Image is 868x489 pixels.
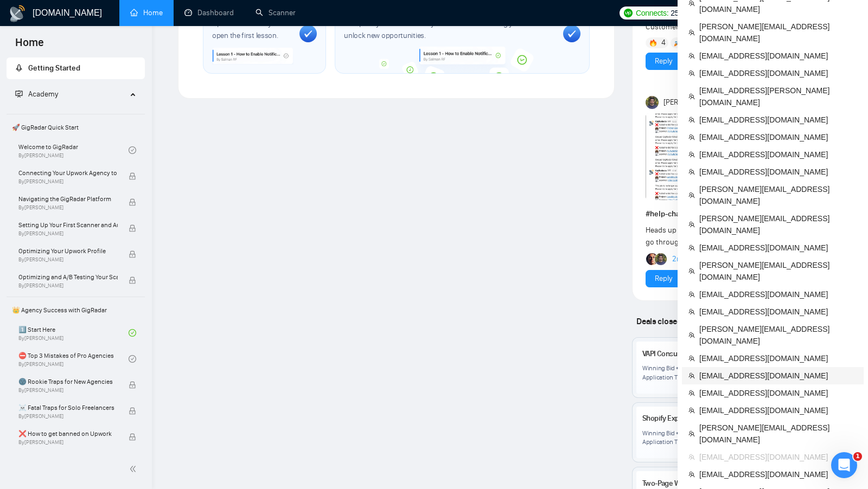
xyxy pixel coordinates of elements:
[831,452,857,478] iframe: Intercom live chat
[130,8,163,17] a: homeHome
[688,192,695,198] span: team
[661,37,666,48] span: 4
[699,468,857,480] span: [EMAIL_ADDRESS][DOMAIN_NAME]
[646,113,776,200] img: F09CUHBGKGQ-Screenshot%202025-08-26%20at%202.51.20%E2%80%AFpm.png
[18,428,118,439] span: ❌ How to get banned on Upwork
[636,7,668,19] span: Connects:
[642,373,687,382] div: Application Time
[646,96,659,109] img: Toby Fox-Mason
[699,21,857,44] span: [PERSON_NAME][EMAIL_ADDRESS][DOMAIN_NAME]
[8,299,144,321] span: 👑 Agency Success with GigRadar
[18,256,118,263] span: By [PERSON_NAME]
[688,454,695,460] span: team
[129,407,136,415] span: lock
[642,429,675,437] div: Winning Bid
[688,93,695,100] span: team
[373,47,551,73] img: academy-bg.png
[688,471,695,478] span: team
[15,64,23,72] span: rocket
[632,312,779,331] span: Deals closed by similar GigRadar users
[15,89,58,99] span: Academy
[688,332,695,338] span: team
[688,244,695,251] span: team
[699,370,857,382] span: [EMAIL_ADDRESS][DOMAIN_NAME]
[18,194,118,204] span: Navigating the GigRadar Platform
[688,151,695,158] span: team
[688,390,695,396] span: team
[15,90,23,98] span: fund-projection-screen
[699,166,857,178] span: [EMAIL_ADDRESS][DOMAIN_NAME]
[7,57,145,79] li: Getting Started
[129,172,136,180] span: lock
[646,270,681,287] button: Reply
[655,273,672,285] a: Reply
[688,308,695,315] span: team
[129,433,136,441] span: lock
[129,381,136,389] span: lock
[129,198,136,206] span: lock
[8,117,144,138] span: 🚀 GigRadar Quick Start
[18,282,118,289] span: By [PERSON_NAME]
[699,451,857,463] span: [EMAIL_ADDRESS][DOMAIN_NAME]
[18,376,118,387] span: 🌚 Rookie Traps for New Agencies
[699,323,857,347] span: [PERSON_NAME][EMAIL_ADDRESS][DOMAIN_NAME]
[129,250,136,258] span: lock
[18,220,118,230] span: Setting Up Your First Scanner and Auto-Bidder
[642,414,718,423] a: Shopify Expert Required
[129,329,136,337] span: check-circle
[18,168,118,178] span: Connecting Your Upwork Agency to GigRadar
[184,8,234,17] a: dashboardDashboard
[688,117,695,123] span: team
[9,5,26,22] img: logo
[699,242,857,254] span: [EMAIL_ADDRESS][DOMAIN_NAME]
[853,452,862,461] span: 1
[688,355,695,362] span: team
[688,169,695,175] span: team
[688,134,695,140] span: team
[642,437,687,446] div: Application Time
[688,372,695,379] span: team
[18,402,118,413] span: ☠️ Fatal Traps for Solo Freelancers
[129,464,140,474] span: double-left
[18,439,118,446] span: By [PERSON_NAME]
[129,224,136,232] span: lock
[699,259,857,283] span: [PERSON_NAME][EMAIL_ADDRESS][DOMAIN_NAME]
[688,268,695,274] span: team
[18,138,129,162] a: Welcome to GigRadarBy[PERSON_NAME]
[699,404,857,416] span: [EMAIL_ADDRESS][DOMAIN_NAME]
[688,221,695,228] span: team
[18,246,118,256] span: Optimizing Your Upwork Profile
[646,208,828,220] h1: # help-channel
[129,355,136,363] span: check-circle
[646,226,825,247] span: Heads up @Korlan @<> I had one proposal in this batch go through, rest were blocked...
[624,9,633,17] img: upwork-logo.png
[699,114,857,126] span: [EMAIL_ADDRESS][DOMAIN_NAME]
[699,131,857,143] span: [EMAIL_ADDRESS][DOMAIN_NAME]
[642,364,675,372] div: Winning Bid
[699,149,857,160] span: [EMAIL_ADDRESS][DOMAIN_NAME]
[688,53,695,59] span: team
[18,347,129,371] a: ⛔ Top 3 Mistakes of Pro AgenciesBy[PERSON_NAME]
[7,35,53,57] span: Home
[129,146,136,154] span: check-circle
[18,230,118,237] span: By [PERSON_NAME]
[18,178,118,185] span: By [PERSON_NAME]
[655,55,672,67] a: Reply
[699,183,857,207] span: [PERSON_NAME][EMAIL_ADDRESS][DOMAIN_NAME]
[699,213,857,236] span: [PERSON_NAME][EMAIL_ADDRESS][DOMAIN_NAME]
[688,29,695,36] span: team
[699,306,857,318] span: [EMAIL_ADDRESS][DOMAIN_NAME]
[18,204,118,211] span: By [PERSON_NAME]
[28,63,80,73] span: Getting Started
[688,291,695,298] span: team
[256,8,296,17] a: searchScanner
[663,96,717,108] span: [PERSON_NAME]
[699,288,857,300] span: [EMAIL_ADDRESS][DOMAIN_NAME]
[699,67,857,79] span: [EMAIL_ADDRESS][DOMAIN_NAME]
[688,70,695,76] span: team
[129,276,136,284] span: lock
[688,430,695,437] span: team
[18,321,129,345] a: 1️⃣ Start HereBy[PERSON_NAME]
[18,413,118,420] span: By [PERSON_NAME]
[672,254,698,265] a: 2replies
